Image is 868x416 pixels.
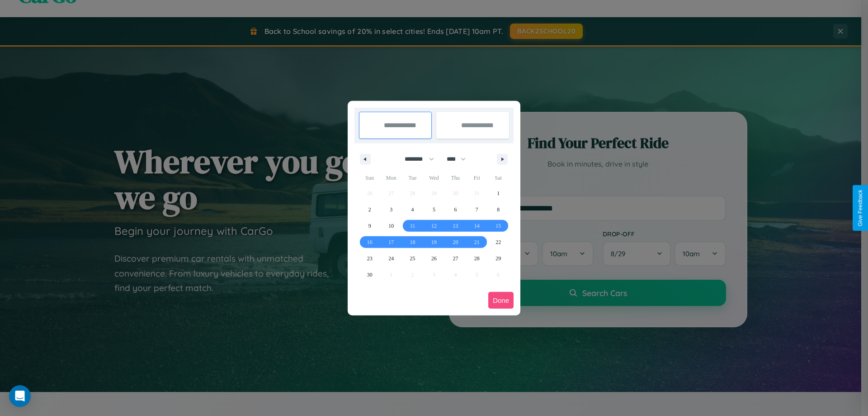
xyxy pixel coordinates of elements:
span: Sat [488,171,509,185]
button: Done [488,292,514,309]
button: 9 [359,218,380,234]
button: 22 [488,234,509,250]
button: 3 [380,201,401,218]
button: 27 [445,250,466,267]
button: 26 [423,250,444,267]
span: 21 [474,234,480,250]
button: 1 [488,185,509,201]
span: Thu [445,171,466,185]
span: 17 [388,234,394,250]
button: 6 [445,201,466,218]
button: 16 [359,234,380,250]
button: 28 [466,250,487,267]
span: 1 [497,185,500,201]
span: 26 [431,250,437,267]
div: Give Feedback [857,190,863,226]
span: 15 [495,218,501,234]
button: 8 [488,201,509,218]
span: 3 [390,201,392,218]
button: 10 [380,218,401,234]
button: 25 [402,250,423,267]
span: 28 [474,250,480,267]
button: 23 [359,250,380,267]
span: 10 [388,218,394,234]
span: 29 [495,250,501,267]
span: 27 [453,250,458,267]
button: 24 [380,250,401,267]
span: 22 [495,234,501,250]
button: 17 [380,234,401,250]
span: 14 [474,218,480,234]
button: 19 [423,234,444,250]
span: 6 [454,201,457,218]
button: 13 [445,218,466,234]
button: 20 [445,234,466,250]
span: 2 [368,201,371,218]
span: 30 [367,267,373,283]
span: 18 [410,234,415,250]
button: 30 [359,267,380,283]
span: Mon [380,171,401,185]
button: 4 [402,201,423,218]
button: 12 [423,218,444,234]
span: 19 [431,234,437,250]
button: 7 [466,201,487,218]
span: 20 [453,234,458,250]
span: Tue [402,171,423,185]
span: 5 [433,201,435,218]
button: 2 [359,201,380,218]
button: 14 [466,218,487,234]
span: 11 [410,218,415,234]
button: 29 [488,250,509,267]
button: 18 [402,234,423,250]
span: 8 [497,201,500,218]
span: 16 [367,234,373,250]
span: 23 [367,250,373,267]
span: 25 [410,250,415,267]
span: Sun [359,171,380,185]
button: 5 [423,201,444,218]
span: 13 [453,218,458,234]
span: 4 [411,201,414,218]
button: 21 [466,234,487,250]
span: Fri [466,171,487,185]
span: 24 [388,250,394,267]
button: 15 [488,218,509,234]
span: 7 [476,201,478,218]
div: Open Intercom Messenger [9,385,31,407]
span: 12 [431,218,437,234]
button: 11 [402,218,423,234]
span: 9 [368,218,371,234]
span: Wed [423,171,444,185]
